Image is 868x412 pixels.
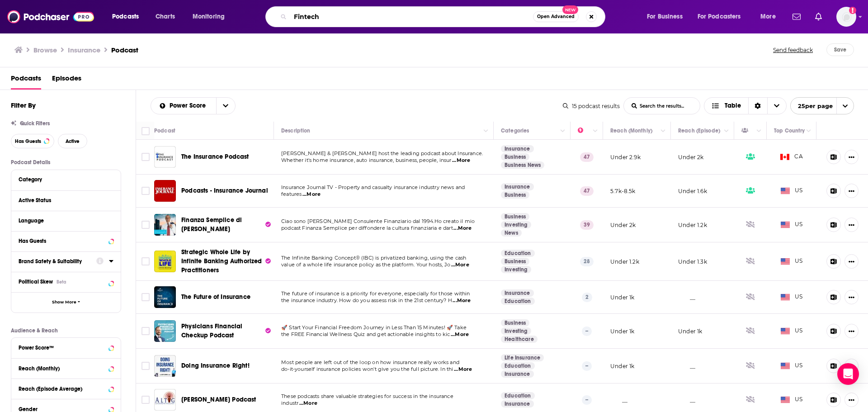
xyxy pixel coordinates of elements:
button: Save [826,43,854,56]
h3: Podcast [111,46,138,54]
span: Ciao sono [PERSON_NAME] Consulente Finanziario dal 1994.Ho creato il mio [281,218,475,224]
span: US [781,293,803,302]
span: ...More [453,225,472,232]
button: Has Guests [19,235,113,246]
button: Has Guests [11,134,54,148]
a: Insurance [501,183,534,190]
p: __ [678,294,695,301]
a: Podcasts - Insurance Journal [181,186,268,195]
span: Podcasts - Insurance Journal [181,187,268,194]
button: Column Actions [481,126,491,137]
span: For Podcasters [698,10,741,23]
div: Power Score™ [19,345,106,351]
button: open menu [790,97,854,114]
button: Show More Button [844,218,859,232]
img: The Insurance Podcast [154,146,176,168]
span: Logged in as Marketing09 [836,7,856,27]
img: Finanza Semplice di Alfonso Selva [154,214,176,236]
button: Show More [11,292,121,313]
span: Toggle select row [142,221,150,229]
p: Under 2k [678,153,703,161]
span: Charts [156,10,175,23]
a: News [501,229,522,237]
p: __ [678,396,695,404]
div: Language [19,218,108,224]
h2: Choose List sort [151,97,236,114]
button: Show More Button [844,359,859,373]
div: Power Score [578,125,590,136]
span: CA [780,152,803,161]
span: the FREE Financial Wellness Quiz and get actionable insights to kic [281,331,450,337]
button: Language [19,215,113,226]
button: Column Actions [658,126,669,137]
a: Education [501,362,535,369]
button: Show profile menu [836,7,856,27]
a: Business [501,319,529,327]
p: -- [582,395,592,404]
a: Podchaser - Follow, Share and Rate Podcasts [7,8,94,25]
div: Category [19,176,108,183]
p: Under 1k [610,294,634,301]
span: ...More [299,400,317,407]
a: [PERSON_NAME] Podcast [181,395,256,404]
span: Open Advanced [537,14,575,19]
span: [PERSON_NAME] Podcast [181,396,256,403]
div: 15 podcast results [563,103,620,109]
a: Investing [501,327,531,335]
img: Doing Insurance Right! [154,355,176,377]
a: Investing [501,266,531,273]
p: Under 2.9k [610,153,641,161]
span: Has Guests [15,139,41,144]
p: Under 1.3k [678,258,707,265]
button: Show More Button [844,393,859,407]
p: 5.7k-8.5k [610,187,636,195]
div: Brand Safety & Suitability [19,258,90,265]
span: Episodes [52,71,81,90]
button: Column Actions [754,126,764,137]
p: __ [610,396,627,404]
a: Life Insurance [501,354,544,361]
img: The Future of Insurance [154,286,176,308]
a: Insurance [501,400,534,407]
span: The Future of Insurance [181,293,250,301]
p: 47 [580,186,594,195]
button: Political SkewBeta [19,276,113,287]
button: Column Actions [721,126,732,137]
span: Power Score [170,103,209,109]
a: Finanza Semplice di [PERSON_NAME] [181,216,271,234]
button: Category [19,174,113,185]
div: Reach (Monthly) [610,125,652,136]
p: -- [582,327,592,336]
h1: Insurance [68,46,100,54]
h2: Choose View [704,97,787,114]
span: The future of insurance is a priority for everyone, especially for those within [281,290,470,297]
button: Show More Button [844,184,859,198]
div: Description [281,125,310,136]
button: Send feedback [770,43,816,56]
span: Active [66,139,80,144]
div: Reach (Episode Average) [19,386,106,392]
a: Healthcare [501,336,538,343]
span: Doing Insurance Right! [181,362,250,369]
span: ...More [302,191,321,198]
span: ...More [452,157,470,164]
button: open menu [641,9,694,24]
span: Show More [52,300,76,305]
a: Investing [501,221,531,228]
button: open menu [186,9,236,24]
a: Insurance [501,370,534,378]
p: 39 [580,220,594,229]
p: Podcast Details [11,159,121,166]
span: Political Skew [19,279,53,285]
p: Under 1.2k [610,258,639,265]
a: Insurance [501,289,534,297]
span: US [781,327,803,336]
span: Toggle select row [142,153,150,161]
button: Column Actions [590,126,601,137]
span: US [781,395,803,404]
div: Beta [57,279,66,285]
span: US [781,361,803,370]
a: Education [501,392,535,399]
a: Browse [33,46,57,54]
